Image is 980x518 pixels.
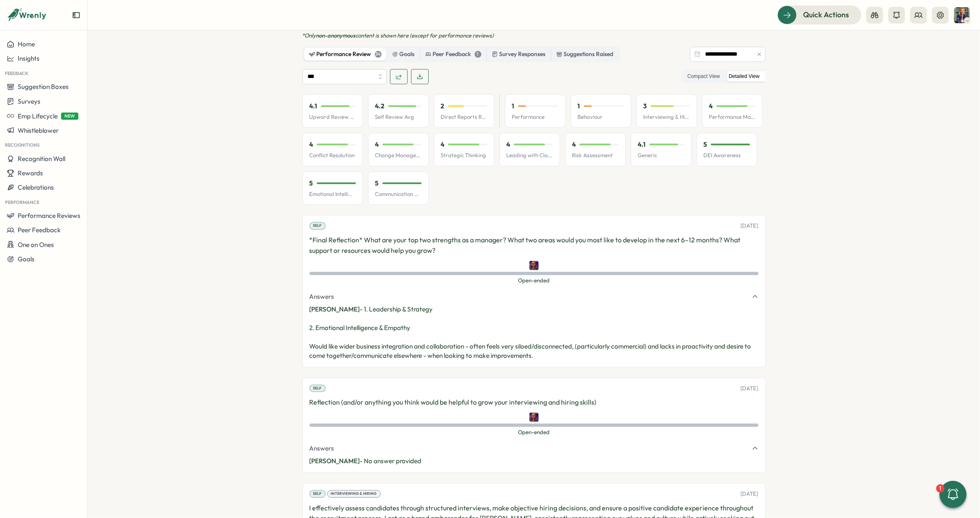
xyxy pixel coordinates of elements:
[72,11,80,19] button: Expand sidebar
[18,54,40,62] span: Insights
[512,102,515,111] p: 1
[302,32,766,40] p: *Only content is shown here (except for performance reviews)
[638,152,684,159] p: Generic
[578,102,580,111] p: 1
[375,113,422,121] p: Self Review Avg
[310,113,356,121] p: Upward Review Avg
[492,50,546,59] div: Survey Responses
[18,40,35,48] span: Home
[683,71,724,82] label: Compact View
[310,222,326,230] div: Self
[644,113,690,121] p: Interviewing & Hiring
[375,179,379,188] p: 5
[638,140,646,149] p: 4.1
[310,102,318,111] p: 4.1
[310,444,334,453] span: Answers
[529,413,539,422] img: Adrian Pearcey
[578,113,624,121] p: Behaviour
[309,50,382,59] div: Performance Review
[741,222,758,230] p: [DATE]
[18,241,54,249] span: One on Ones
[507,140,510,149] p: 4
[18,126,59,134] span: Whistleblower
[572,140,576,149] p: 4
[18,83,69,91] span: Suggestion Boxes
[310,397,758,408] p: Reflection (and/or anything you think would be helpful to grow your interviewing and hiring skills)
[18,212,80,220] span: Performance Reviews
[18,112,58,120] span: Emp Lifecycle
[529,261,539,270] img: Adrian Pearcey
[310,305,758,360] p: - 1. Leadership & Strategy 2. Emotional Intelligence & Empathy Would like wider business integrat...
[310,429,758,436] span: Open-ended
[18,97,40,105] span: Surveys
[441,152,487,159] p: Strategic Thinking
[310,305,360,313] span: [PERSON_NAME]
[327,490,381,498] div: Interviewing & Hiring
[709,102,713,111] p: 4
[18,155,65,163] span: Recognition Wall
[310,385,326,392] div: Self
[310,235,758,256] p: *Final Reflection* What are your top two strengths as a manager? What two areas would you most li...
[425,50,481,59] div: Peer Feedback
[954,7,970,23] img: Hanna Smith
[709,113,756,121] p: Performance Management
[310,292,334,301] span: Answers
[310,191,356,198] p: Emotional Intelligence
[441,140,445,149] p: 4
[704,152,750,159] p: DEI Awareness
[18,169,43,177] span: Rewards
[572,152,619,159] p: Risk Assessment
[310,444,758,453] button: Answers
[310,490,326,498] div: Self
[441,102,445,111] p: 2
[375,191,422,198] p: Communication Skills
[310,140,313,149] p: 4
[316,32,356,39] span: non-anonymous
[310,277,758,284] span: Open-ended
[556,50,614,59] div: Suggestions Raised
[310,456,758,466] p: - No answer provided
[940,481,967,508] button: 1
[375,102,385,111] p: 4.2
[18,226,61,234] span: Peer Feedback
[741,490,758,498] p: [DATE]
[375,152,422,159] p: Change Management
[310,179,313,188] p: 5
[392,50,415,59] div: Goals
[803,9,849,20] span: Quick Actions
[724,71,764,82] label: Detailed View
[18,255,35,263] span: Goals
[310,457,360,465] span: [PERSON_NAME]
[644,102,647,111] p: 3
[310,292,758,301] button: Answers
[512,113,558,121] p: Performance
[741,385,758,392] p: [DATE]
[507,152,553,159] p: Leading with Clarity & Confidence
[475,51,481,58] div: 1
[375,51,382,58] div: 34
[441,113,487,121] p: Direct Reports Review Avg
[61,113,78,120] span: NEW
[375,140,379,149] p: 4
[310,152,356,159] p: Conflict Resolution
[18,183,54,191] span: Celebrations
[777,5,861,24] button: Quick Actions
[936,484,945,493] div: 1
[704,140,708,149] p: 5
